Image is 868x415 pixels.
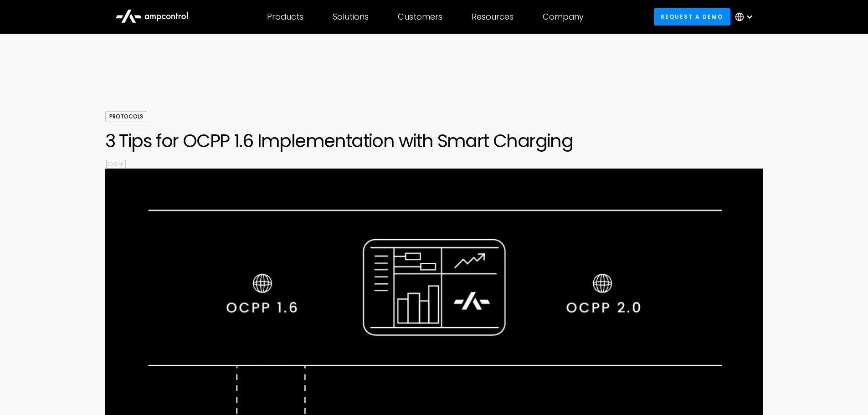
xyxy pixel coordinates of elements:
[472,12,514,22] div: Resources
[398,12,442,22] div: Customers
[543,12,584,22] div: Company
[105,130,763,152] h1: 3 Tips for OCPP 1.6 Implementation with Smart Charging
[333,12,369,22] div: Solutions
[267,12,303,22] div: Products
[105,159,763,169] p: [DATE]
[105,111,147,122] div: Protocols
[654,8,730,25] a: Request a demo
